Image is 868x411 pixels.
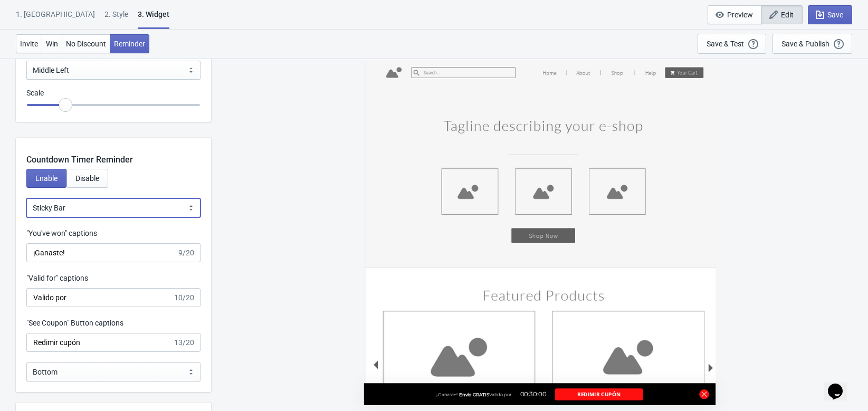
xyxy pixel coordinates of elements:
[16,34,42,53] button: Invite
[708,5,762,24] button: Preview
[707,40,744,48] div: Save & Test
[114,40,145,48] span: Reminder
[555,388,643,400] button: Redimir cupón
[46,40,58,48] span: Win
[26,88,201,99] p: Scale
[436,392,457,398] span: ¡Ganaste!
[26,228,97,238] label: "You've won" captions
[75,174,99,183] span: Disable
[138,9,169,29] div: 3. Widget
[781,40,829,48] div: Save & Publish
[35,174,58,183] span: Enable
[824,369,857,400] iframe: chat widget
[16,9,95,27] div: 1. [GEOGRAPHIC_DATA]
[26,318,123,328] label: "See Coupon" Button captions
[808,5,852,24] button: Save
[20,40,38,48] span: Invite
[761,5,803,24] button: Edit
[16,138,211,166] div: Countdown Timer Reminder
[772,34,852,54] button: Save & Publish
[62,34,110,53] button: No Discount
[26,273,88,283] label: "Valid for" captions
[66,40,106,48] span: No Discount
[698,34,766,54] button: Save & Test
[110,34,149,53] button: Reminder
[781,11,794,19] span: Edit
[827,11,843,19] span: Save
[42,34,62,53] button: Win
[511,389,555,399] div: 00:30:00
[26,169,66,188] button: Enable
[66,169,108,188] button: Disable
[489,392,511,398] span: Valido por
[459,392,489,398] span: Envío GRATIS
[104,9,128,27] div: 2 . Style
[727,11,753,19] span: Preview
